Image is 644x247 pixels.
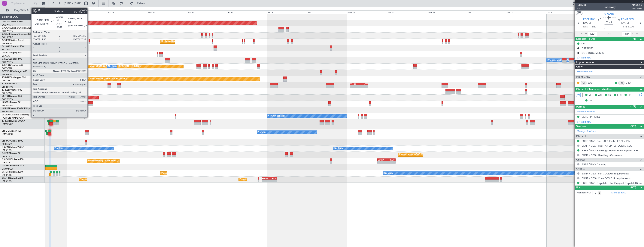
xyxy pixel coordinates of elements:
[2,89,10,91] span: T7-LZZI
[2,101,20,104] a: LX-GBHFalcon 7X
[350,83,359,85] div: VHHH
[2,101,10,104] span: LX-GBH
[2,180,12,183] a: LFPB/LBG
[81,64,141,69] div: Planned Maint [GEOGRAPHIC_DATA] ([GEOGRAPHIC_DATA])
[628,93,630,97] span: FP
[2,48,13,51] a: EGGW/LTN
[581,120,642,123] div: Add new
[350,85,359,88] div: -
[2,92,12,95] a: EGLF/FAB
[621,21,629,25] span: [DATE]
[630,124,636,128] span: (3/3)
[2,123,13,126] a: LFMN/NCE
[2,155,12,158] a: LFPB/LBG
[547,10,587,14] div: Sat 23
[507,10,547,14] div: Fri 22
[2,95,22,97] a: LX-TROLegacy 650
[2,120,9,122] span: T7-EMI
[399,152,458,158] div: Planned Maint [GEOGRAPHIC_DATA] ([GEOGRAPHIC_DATA])
[269,177,277,180] div: HKJK
[2,140,10,142] span: 9H-YAA
[576,65,583,69] span: Crew
[2,108,32,110] a: LX-INBFalcon 900EX EASy II
[2,58,22,60] a: G-LEGCLegacy 600
[262,180,270,182] div: -
[347,10,387,14] div: Mon 18
[625,81,634,85] a: MBD
[269,180,277,182] div: -
[187,10,227,14] div: Thu 14
[628,25,634,29] span: ELDT
[630,37,636,41] span: (1/1)
[2,33,11,35] span: G-GARE
[2,110,13,113] a: EDLW/DTM
[2,61,13,64] a: EGGW/LTN
[588,32,597,36] input: --:--
[240,177,299,182] div: Planned Maint [GEOGRAPHIC_DATA] ([GEOGRAPHIC_DATA])
[88,158,147,164] div: Planned Maint [GEOGRAPHIC_DATA] ([GEOGRAPHIC_DATA])
[583,21,591,25] span: [DATE]
[107,10,147,14] div: Tue 12
[617,93,621,97] span: FFC
[581,32,587,36] span: ATOT
[598,93,602,97] span: AC
[2,95,10,97] span: LX-TRO
[267,10,307,14] div: Sat 16
[2,130,21,132] a: 9H-LPZLegacy 500
[2,140,23,142] a: 9H-YAAGlobal 5000
[618,81,624,85] div: FO
[590,25,596,29] span: 13:30
[576,37,595,41] span: Dispatch To-Dos
[582,139,630,143] a: EGPE / INV - Fuel - AEG Fuels - EGPE / INV
[577,7,586,10] span: P2/3
[576,60,595,64] span: Leg Information
[427,10,467,14] div: Wed 20
[2,114,29,116] a: LX-AOACitation Mustang
[2,70,27,73] a: G-VNORChallenger 650
[582,172,629,175] a: EGNR / CEG - Pax COVID19 requirements
[630,105,636,108] span: (1/1)
[161,39,223,45] div: Unplanned Maint [GEOGRAPHIC_DATA] ([GEOGRAPHIC_DATA])
[2,45,24,48] a: G-JAGAPhenom 300
[128,0,151,6] button: Refresh
[632,32,638,36] span: ALDT
[2,108,9,110] span: LX-INB
[4,7,41,13] button: Only With Activity
[2,165,24,167] a: CS-RRCFalcon 900LX
[2,104,13,107] a: EDLW/DTM
[2,64,23,66] a: G-ENRGPraetor 600
[588,81,596,85] a: JDO
[611,191,626,195] a: Manage PAX
[2,70,11,73] span: G-VNOR
[147,10,187,14] div: Wed 13
[576,158,585,162] span: Charter
[67,10,107,14] div: Mon 11
[10,9,40,12] span: Only With Activity
[2,42,12,45] a: EGLF/FAB
[2,21,24,23] a: G-FOMOGlobal 6000
[11,1,33,6] input: Trip Number
[227,10,267,14] div: Fri 15
[384,170,393,176] div: No Crew
[582,51,604,55] div: DOG DOCUMENTS
[622,32,631,36] input: --:--
[582,144,632,147] a: EGNR / CEG - Fuel - Air BP Fuel EGNR / CEG
[2,77,10,79] span: T7-BRE
[2,117,24,119] a: [PERSON_NAME]/QSA
[2,158,11,161] span: CS-DOU
[2,64,11,66] span: G-ENRG
[378,159,386,161] div: EGGW
[2,146,10,148] span: F-GPNJ
[359,83,368,85] div: LTFE
[582,149,642,152] a: EGPE / INV - Handling - Signature Flt Support EGPE / INV
[81,76,127,82] div: Planned Maint Warsaw ([GEOGRAPHIC_DATA])
[582,181,642,185] a: EGPE / INV - Dispatch - FlightSupport Dispatch [GEOGRAPHIC_DATA]
[268,113,285,119] div: No Crew Sabadell
[588,99,592,103] span: DP
[2,165,10,167] span: CS-RRC
[2,83,19,85] a: T7-FFIFalcon 7X
[582,42,585,45] div: CB
[134,2,150,5] span: Refresh
[2,73,12,76] a: EGLF/FAB
[2,146,24,148] a: F-GPNJFalcon 900EX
